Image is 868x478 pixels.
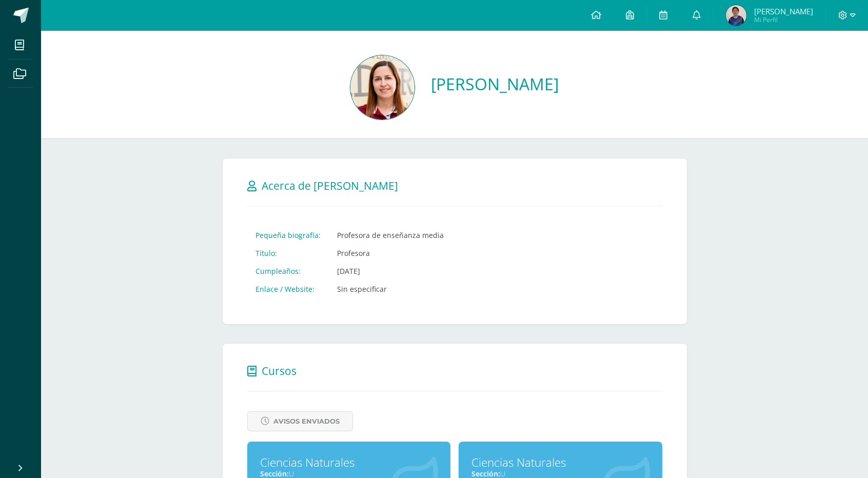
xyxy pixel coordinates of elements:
a: [PERSON_NAME] [431,73,559,95]
span: Acerca de [PERSON_NAME] [262,178,398,193]
td: [DATE] [329,262,452,280]
td: Cumpleaños: [247,262,329,280]
a: Avisos Enviados [247,411,353,431]
div: Ciencias Naturales [260,454,438,470]
img: 2ab519390b2c333fc04ba13d43169b94.png [350,55,415,120]
td: Sin especificar [329,280,452,298]
span: Cursos [262,364,297,378]
td: Pequeña biografía: [247,226,329,244]
td: Enlace / Website: [247,280,329,298]
img: de6150c211cbc1f257cf4b5405fdced8.png [726,5,746,26]
div: Ciencias Naturales [471,454,649,470]
span: [PERSON_NAME] [754,6,813,16]
td: Profesora de enseñanza media [329,226,452,244]
span: Avisos Enviados [273,412,340,431]
td: Título: [247,244,329,262]
span: Mi Perfil [754,15,813,24]
td: Profesora [329,244,452,262]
